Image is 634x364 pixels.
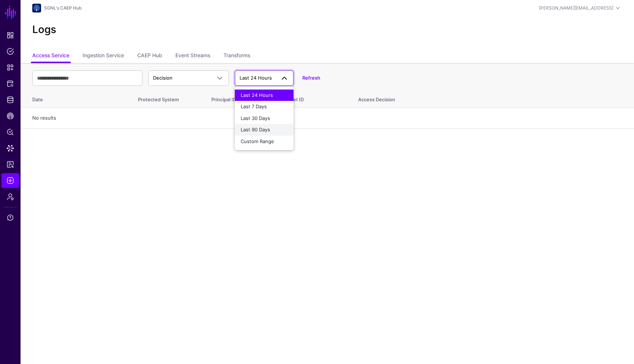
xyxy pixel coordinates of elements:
a: Reports [1,157,19,172]
a: Snippets [1,60,19,75]
h2: Logs [32,23,622,36]
a: CAEP Hub [137,49,162,63]
button: Last 90 Days [235,124,294,136]
span: Custom Range [241,138,274,144]
th: Asset ID [277,89,351,108]
span: Last 24 Hours [240,75,272,81]
a: Logs [1,173,19,188]
a: Transforms [223,49,250,63]
span: Dashboard [7,32,14,39]
a: Protected Systems [1,76,19,91]
a: Data Lens [1,141,19,156]
a: Admin [1,189,19,204]
a: Ingestion Service [83,49,124,63]
th: Date [21,89,131,108]
span: Logs [7,177,14,184]
th: Protected System [131,89,204,108]
span: Admin [7,193,14,200]
button: Custom Range [235,136,294,148]
th: Access Decision [351,89,634,108]
a: SGNL [4,4,17,21]
span: Policy Lens [7,128,14,136]
span: Last 30 Days [241,115,270,121]
span: Policies [7,48,14,55]
a: Policies [1,44,19,59]
div: [PERSON_NAME][EMAIL_ADDRESS] [539,5,613,11]
a: SGNL's CAEP Hub [44,5,81,11]
button: Last 7 Days [235,101,294,113]
span: Support [7,214,14,221]
span: Last 90 Days [241,127,270,132]
span: Last 24 Hours [241,92,273,98]
a: Dashboard [1,28,19,43]
a: Policy Lens [1,125,19,139]
button: Last 24 Hours [235,90,294,101]
span: Decision [153,75,172,81]
span: CAEP Hub [7,112,14,120]
span: Last 7 Days [241,103,267,109]
td: No results [21,108,634,129]
button: Last 30 Days [235,113,294,124]
img: svg+xml;base64,PHN2ZyB3aWR0aD0iNjQiIGhlaWdodD0iNjQiIHZpZXdCb3g9IjAgMCA2NCA2NCIgZmlsbD0ibm9uZSIgeG... [32,4,41,12]
a: Access Service [32,49,69,63]
span: Identity Data Fabric [7,96,14,103]
a: CAEP Hub [1,109,19,123]
span: Protected Systems [7,80,14,87]
span: Snippets [7,64,14,71]
a: Refresh [302,75,320,81]
a: Identity Data Fabric [1,92,19,107]
span: Data Lens [7,145,14,152]
a: Event Streams [175,49,210,63]
span: Reports [7,161,14,168]
th: Principal ID [204,89,277,108]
